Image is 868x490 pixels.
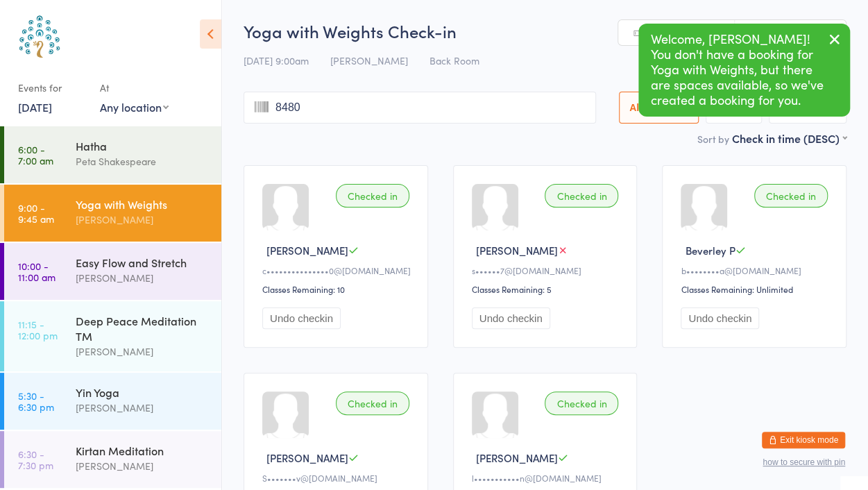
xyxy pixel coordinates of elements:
div: c•••••••••••••••0@[DOMAIN_NAME] [262,264,414,276]
div: Hatha [76,138,210,153]
span: [DATE] 9:00am [244,53,309,67]
div: Any location [100,99,169,115]
span: [PERSON_NAME] [330,53,408,67]
button: Undo checkin [681,307,759,329]
span: [PERSON_NAME] [266,243,348,257]
div: Checked in [545,391,618,415]
time: 9:00 - 9:45 am [18,202,54,224]
span: [PERSON_NAME] [476,450,558,465]
div: [PERSON_NAME] [76,458,210,474]
time: 11:15 - 12:00 pm [18,319,58,341]
div: Checked in [754,184,828,208]
time: 5:30 - 6:30 pm [18,390,54,412]
button: Undo checkin [262,307,341,329]
div: Peta Shakespeare [76,153,210,169]
div: Yoga with Weights [76,196,210,212]
span: Beverley P [685,243,735,257]
div: Checked in [336,391,409,415]
a: 5:30 -6:30 pmYin Yoga[PERSON_NAME] [4,373,221,430]
a: [DATE] [18,99,52,115]
time: 6:00 - 7:00 am [18,144,53,166]
div: Checked in [545,184,618,208]
label: Sort by [697,132,729,146]
a: 10:00 -11:00 amEasy Flow and Stretch[PERSON_NAME] [4,243,221,300]
a: 6:30 -7:30 pmKirtan Meditation[PERSON_NAME] [4,431,221,488]
div: [PERSON_NAME] [76,212,210,228]
div: Checked in [336,184,409,208]
div: Kirtan Meditation [76,443,210,458]
div: l•••••••••••n@[DOMAIN_NAME] [472,472,623,484]
div: Yin Yoga [76,385,210,400]
button: Exit kiosk mode [762,432,845,448]
div: Classes Remaining: 5 [472,283,623,295]
div: Classes Remaining: 10 [262,283,414,295]
div: Classes Remaining: Unlimited [681,283,832,295]
span: Back Room [429,53,479,67]
button: Undo checkin [472,307,550,329]
div: b••••••••a@[DOMAIN_NAME] [681,264,832,276]
input: Search [244,92,596,124]
time: 10:00 - 11:00 am [18,260,56,282]
div: [PERSON_NAME] [76,270,210,286]
button: All Bookings [619,92,699,124]
span: [PERSON_NAME] [266,450,348,465]
a: 11:15 -12:00 pmDeep Peace Meditation TM[PERSON_NAME] [4,301,221,371]
div: s••••••7@[DOMAIN_NAME] [472,264,623,276]
div: Easy Flow and Stretch [76,255,210,270]
span: [PERSON_NAME] [476,243,558,257]
div: [PERSON_NAME] [76,400,210,416]
div: Events for [18,76,86,99]
div: S•••••••v@[DOMAIN_NAME] [262,472,414,484]
div: At [100,76,169,99]
div: [PERSON_NAME] [76,344,210,360]
div: Welcome, [PERSON_NAME]! You don't have a booking for Yoga with Weights, but there are spaces avai... [638,24,850,117]
time: 6:30 - 7:30 pm [18,448,53,471]
a: 9:00 -9:45 amYoga with Weights[PERSON_NAME] [4,185,221,242]
a: 6:00 -7:00 amHathaPeta Shakespeare [4,126,221,183]
div: Deep Peace Meditation TM [76,313,210,344]
button: how to secure with pin [763,457,845,467]
h2: Yoga with Weights Check-in [244,19,846,42]
img: Australian School of Meditation & Yoga [14,10,66,62]
div: Check in time (DESC) [732,130,846,146]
